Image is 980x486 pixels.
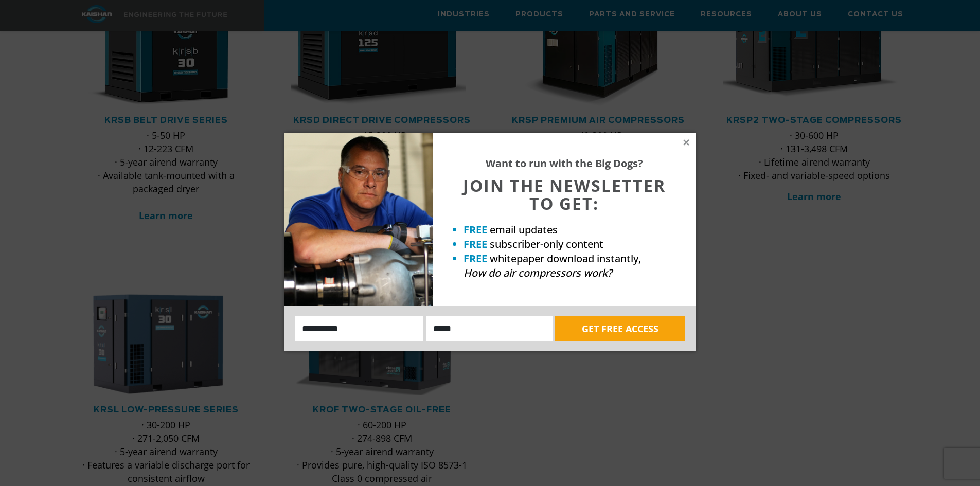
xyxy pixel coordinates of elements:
span: subscriber-only content [490,237,603,251]
input: Email [426,316,553,341]
strong: FREE [464,251,487,265]
input: Name: [295,316,424,341]
button: GET FREE ACCESS [555,316,685,341]
strong: FREE [464,237,487,251]
em: How do air compressors work? [464,266,612,280]
span: email updates [490,223,558,237]
strong: FREE [464,223,487,237]
span: whitepaper download instantly, [490,251,641,265]
button: Close [682,138,691,147]
span: JOIN THE NEWSLETTER TO GET: [463,174,666,214]
strong: Want to run with the Big Dogs? [486,156,643,170]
